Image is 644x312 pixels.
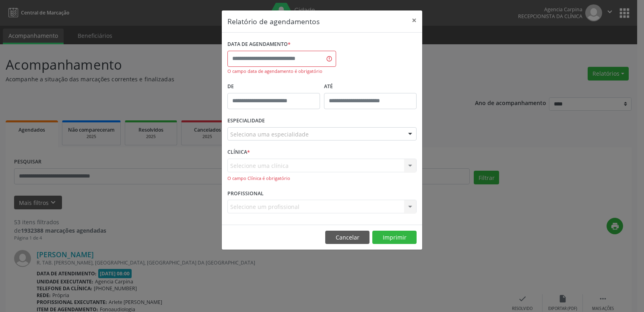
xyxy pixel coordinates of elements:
div: O campo data de agendamento é obrigatório [227,68,336,75]
span: Seleciona uma especialidade [230,130,309,138]
button: Close [406,10,422,30]
button: Cancelar [325,231,369,244]
label: ESPECIALIDADE [227,115,265,127]
label: De [227,81,320,93]
label: DATA DE AGENDAMENTO [227,38,291,51]
button: Imprimir [372,231,417,244]
h5: Relatório de agendamentos [227,16,320,27]
div: O campo Clínica é obrigatório [227,175,417,182]
label: CLÍNICA [227,146,250,159]
label: ATÉ [324,81,417,93]
label: PROFISSIONAL [227,187,264,200]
